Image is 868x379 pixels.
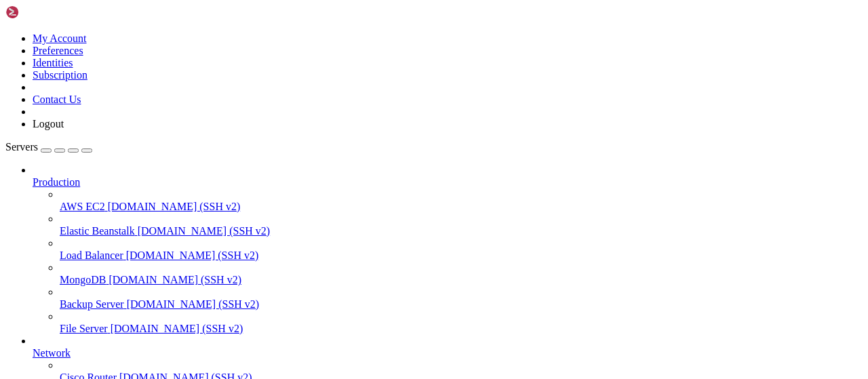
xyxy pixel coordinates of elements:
[33,176,863,188] a: Production
[60,323,863,335] a: File Server [DOMAIN_NAME] (SSH v2)
[60,250,123,261] span: Load Balancer
[60,274,863,286] a: MongoDB [DOMAIN_NAME] (SSH v2)
[33,94,81,105] a: Contact Us
[60,298,863,311] a: Backup Server [DOMAIN_NAME] (SSH v2)
[5,5,83,19] img: Shellngn
[33,176,80,188] span: Production
[60,237,863,262] li: Load Balancer [DOMAIN_NAME] (SSH v2)
[33,347,71,359] span: Network
[60,274,106,285] span: MongoDB
[33,57,73,68] a: Identities
[33,45,83,56] a: Preferences
[126,250,259,261] span: [DOMAIN_NAME] (SSH v2)
[60,225,135,237] span: Elastic Beanstalk
[33,69,87,81] a: Subscription
[33,347,863,359] a: Network
[60,213,863,237] li: Elastic Beanstalk [DOMAIN_NAME] (SSH v2)
[60,286,863,311] li: Backup Server [DOMAIN_NAME] (SSH v2)
[60,201,105,212] span: AWS EC2
[33,164,863,335] li: Production
[127,298,260,310] span: [DOMAIN_NAME] (SSH v2)
[5,141,38,153] span: Servers
[60,201,863,213] a: AWS EC2 [DOMAIN_NAME] (SSH v2)
[33,33,87,44] a: My Account
[60,225,863,237] a: Elastic Beanstalk [DOMAIN_NAME] (SSH v2)
[60,262,863,286] li: MongoDB [DOMAIN_NAME] (SSH v2)
[138,225,271,237] span: [DOMAIN_NAME] (SSH v2)
[5,141,92,153] a: Servers
[60,250,863,262] a: Load Balancer [DOMAIN_NAME] (SSH v2)
[111,323,243,334] span: [DOMAIN_NAME] (SSH v2)
[60,311,863,335] li: File Server [DOMAIN_NAME] (SSH v2)
[60,323,108,334] span: File Server
[108,201,241,212] span: [DOMAIN_NAME] (SSH v2)
[33,118,64,129] a: Logout
[60,298,124,310] span: Backup Server
[108,274,241,285] span: [DOMAIN_NAME] (SSH v2)
[60,188,863,213] li: AWS EC2 [DOMAIN_NAME] (SSH v2)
